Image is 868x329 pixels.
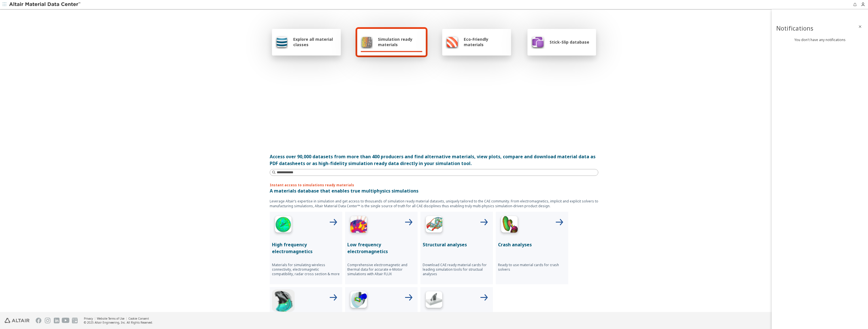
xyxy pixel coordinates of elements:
button: Crash Analyses IconCrash analysesReady to use material cards for crash solvers [496,212,568,284]
img: Polymer Extrusion Icon [347,289,370,312]
img: Stick-Slip database [531,35,544,49]
div: You don't have any notifications [772,37,868,42]
button: Structural Analyses IconStructural analysesDownload CAE ready material cards for leading simulati... [420,212,493,284]
img: Explore all material classes [275,35,288,49]
img: Crash Analyses Icon [498,214,521,237]
p: Instant access to simulations ready materials [270,183,598,187]
p: A materials database that enables true multiphysics simulations [270,187,598,194]
span: Explore all material classes [293,37,337,47]
span: Simulation ready materials [378,37,422,47]
div: Notifications [772,19,868,37]
img: 3D Printing Icon [423,289,445,312]
p: Comprehensive electromagnetic and thermal data for accurate e-Motor simulations with Altair FLUX [347,263,415,276]
p: Ready to use material cards for crash solvers [498,263,566,272]
div: Access over 90,000 datasets from more than 400 producers and find alternative materials, view plo... [270,153,598,167]
button: High Frequency IconHigh frequency electromagneticsMaterials for simulating wireless connectivity,... [270,212,342,284]
div: © 2025 Altair Engineering, Inc. All Rights Reserved. [84,321,153,324]
img: Altair Material Data Center [9,2,81,7]
button: Low Frequency IconLow frequency electromagneticsComprehensive electromagnetic and thermal data fo... [345,212,418,284]
img: Simulation ready materials [361,35,373,49]
a: Cookie Consent [128,317,149,321]
img: Altair Engineering [5,318,29,323]
img: Low Frequency Icon [347,214,370,237]
a: Website Terms of Use [97,317,124,321]
img: Injection Molding Icon [272,289,295,312]
p: Low frequency electromagnetics [347,241,415,255]
p: High frequency electromagnetics [272,241,340,255]
img: Structural Analyses Icon [423,214,445,237]
p: Download CAE ready material cards for leading simulation tools for structual analyses [423,263,491,276]
img: High Frequency Icon [272,214,295,237]
a: Privacy [84,317,93,321]
img: Eco-Friendly materials [446,35,459,49]
p: Materials for simulating wireless connectivity, electromagnetic compatibility, radar cross sectio... [272,263,340,276]
span: Eco-Friendly materials [464,37,507,47]
p: Leverage Altair’s expertise in simulation and get access to thousands of simulation ready materia... [270,199,598,208]
p: Structural analyses [423,241,491,248]
p: Crash analyses [498,241,566,248]
span: Stick-Slip database [550,39,589,45]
